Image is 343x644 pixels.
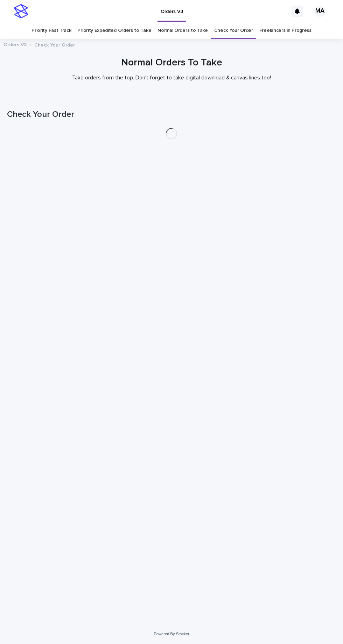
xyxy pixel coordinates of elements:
[31,75,311,81] p: Take orders from the top. Don't forget to take digital download & canvas lines too!
[77,22,151,39] a: Priority Expedited Orders to Take
[3,40,27,48] a: Orders V3
[154,632,189,636] a: Powered By Stacker
[314,6,325,17] div: MA
[7,57,336,69] h1: Normal Orders To Take
[259,22,311,39] a: Freelancers in Progress
[157,22,208,39] a: Normal Orders to Take
[7,109,336,120] h1: Check Your Order
[214,22,253,39] a: Check Your Order
[14,4,28,18] img: stacker-logo-s-only.png
[31,22,71,39] a: Priority Fast Track
[34,41,75,48] p: Check Your Order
